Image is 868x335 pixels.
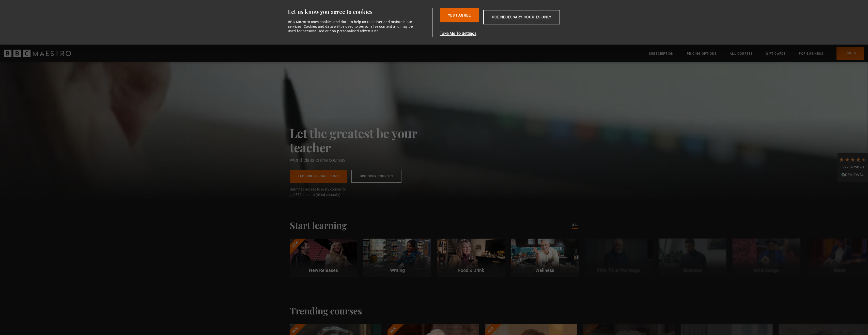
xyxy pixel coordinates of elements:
a: Writing [363,239,431,277]
h2: Let the greatest be your teacher [290,126,440,154]
a: Business [659,239,726,277]
a: Wellness [511,239,579,277]
a: Pricing Options [687,51,717,56]
p: Food & Drink [437,267,505,274]
p: Writing [363,267,431,274]
div: 4.7 Stars [839,157,867,162]
span: $10 [296,193,302,197]
a: For business [799,51,823,56]
a: Art & Design [732,239,800,277]
button: Use necessary cookies only [483,10,560,24]
a: All [572,222,578,228]
svg: BBC Maestro [4,50,71,57]
h2: Start learning [290,220,347,230]
a: New New Releases [290,239,357,277]
p: New Releases [290,267,357,274]
img: REVIEWS.io [841,173,864,177]
p: Film, TV, & The Stage [585,267,653,274]
a: Discover Courses [351,170,401,183]
span: Unlimited access to every course for just a month (billed annually) [290,187,358,197]
div: Read All Reviews [839,172,867,178]
div: BBC Maestro uses cookies and data to help us to deliver and maintain our services. Cookies and da... [288,20,416,34]
a: Subscription [649,51,674,56]
div: 5,975 ReviewsRead All Reviews [838,153,868,182]
p: Wellness [511,267,579,274]
div: Let us know you agree to cookies [288,8,430,16]
p: Business [659,267,726,274]
a: Food & Drink [437,239,505,277]
a: Log In [836,47,864,60]
div: 5,975 Reviews [839,165,867,170]
h2: Trending courses [290,305,362,316]
button: Take Me To Settings [440,31,584,37]
h1: World-class online courses [290,156,440,164]
nav: Primary [649,47,864,60]
a: Gift Cards [766,51,786,56]
a: Film, TV, & The Stage [585,239,653,277]
p: Art & Design [732,267,800,274]
button: Yes I Agree [440,8,479,22]
a: Explore Subscription [290,170,347,183]
a: All Courses [730,51,753,56]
